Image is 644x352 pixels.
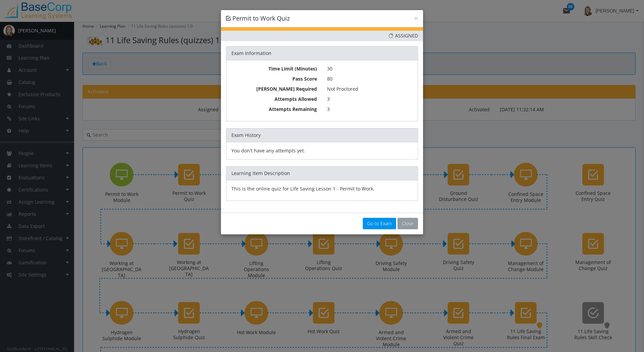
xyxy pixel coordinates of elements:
[327,65,413,72] p: 30
[397,218,418,229] button: Close
[232,14,290,22] span: Permit to Work Quiz
[414,15,418,22] button: ×
[231,185,413,192] p: This is the online quiz for Life Saving Lesson 1 - Permit to Work.
[327,96,413,102] p: 3
[292,76,317,82] strong: Pass Score
[389,32,418,39] span: Assigned
[363,218,396,229] a: Go to Exam
[226,166,418,180] div: Learning Item Description
[231,132,261,138] span: Exam History
[327,86,413,92] p: Not Proctored
[275,96,317,102] strong: Attempts Allowed
[256,86,317,92] strong: [PERSON_NAME] Required
[268,65,317,72] strong: Time Limit (Minutes)
[327,106,413,113] p: 3
[231,50,271,56] span: Exam Information
[231,147,413,154] div: You don't have any attempts yet.
[327,76,413,82] p: 80
[269,106,317,112] strong: Attempts Remaining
